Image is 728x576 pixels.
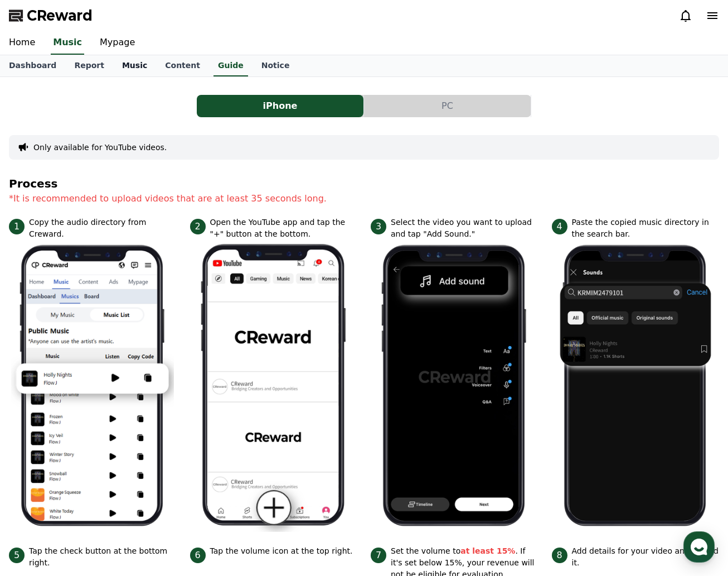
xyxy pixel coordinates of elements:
[3,354,74,382] a: Home
[364,95,531,117] button: PC
[9,548,25,563] span: 5
[210,545,353,557] p: Tap the volume icon at the top right.
[190,548,206,563] span: 6
[51,31,84,55] a: Music
[9,7,93,25] a: CReward
[192,240,355,532] img: 2.png
[33,142,167,153] button: Only available for YouTube videos.
[113,55,156,76] a: Music
[391,217,538,240] p: Select the video you want to upload and tap "Add Sound."
[9,192,719,205] p: *It is recommended to upload videos that are at least 35 seconds long.
[28,371,48,380] span: Home
[93,371,125,380] span: Messages
[190,219,206,234] span: 2
[371,219,386,234] span: 3
[11,240,174,532] img: 1.png
[371,548,386,563] span: 7
[552,219,567,234] span: 4
[572,545,720,569] p: Add details for your video and upload it.
[373,240,536,532] img: 3.png
[253,55,299,76] a: Notice
[213,55,248,76] a: Guide
[572,217,720,240] p: Paste the copied music directory in the search bar.
[165,371,192,380] span: Settings
[27,7,93,25] span: CReward
[74,354,144,382] a: Messages
[156,55,209,76] a: Content
[9,219,25,234] span: 1
[210,217,358,240] p: Open the YouTube app and tap the "+" button at the bottom.
[91,31,144,55] a: Mypage
[29,217,177,240] p: Copy the audio directory from Creward.
[364,95,531,117] a: PC
[9,177,719,190] h4: Process
[460,546,515,555] strong: at least 15%
[65,55,113,76] a: Report
[29,545,177,569] p: Tap the check button at the bottom right.
[144,354,214,382] a: Settings
[197,95,364,117] a: iPhone
[554,240,717,532] img: 4.png
[197,95,363,117] button: iPhone
[552,548,567,563] span: 8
